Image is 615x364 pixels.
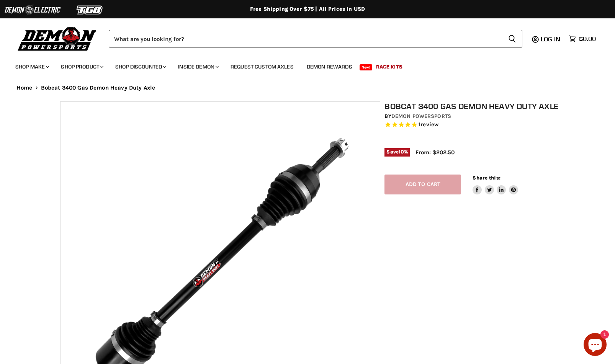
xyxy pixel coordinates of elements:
[360,64,373,70] span: New!
[502,30,522,47] button: Search
[370,59,408,75] a: Race Kits
[384,101,559,111] h1: Bobcat 3400 Gas Demon Heavy Duty Axle
[10,56,594,75] ul: Main menu
[41,85,155,91] span: Bobcat 3400 Gas Demon Heavy Duty Axle
[55,59,108,75] a: Shop Product
[172,59,223,75] a: Inside Demon
[473,175,500,181] span: Share this:
[4,3,61,17] img: Demon Electric Logo 2
[225,59,299,75] a: Request Custom Axles
[537,36,565,42] a: Log in
[384,121,559,129] span: Rated 5.0 out of 5 stars 1 reviews
[419,121,438,128] span: 1 reviews
[415,149,455,156] span: From: $202.50
[420,121,438,128] span: review
[565,33,600,44] a: $0.00
[384,148,410,157] span: Save %
[581,333,609,358] inbox-online-store-chat: Shopify online store chat
[61,3,119,17] img: TGB Logo 2
[579,35,596,42] span: $0.00
[1,85,614,91] nav: Breadcrumbs
[391,113,451,119] a: Demon Powersports
[15,25,99,52] img: Demon Powersports
[473,175,518,195] aside: Share this:
[301,59,358,75] a: Demon Rewards
[1,6,614,13] div: Free Shipping Over $75 | All Prices In USD
[16,85,33,91] a: Home
[109,30,502,47] input: Search
[10,59,54,75] a: Shop Make
[110,59,171,75] a: Shop Discounted
[384,112,559,121] div: by
[109,30,522,47] form: Product
[541,35,560,43] span: Log in
[399,149,404,155] span: 10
